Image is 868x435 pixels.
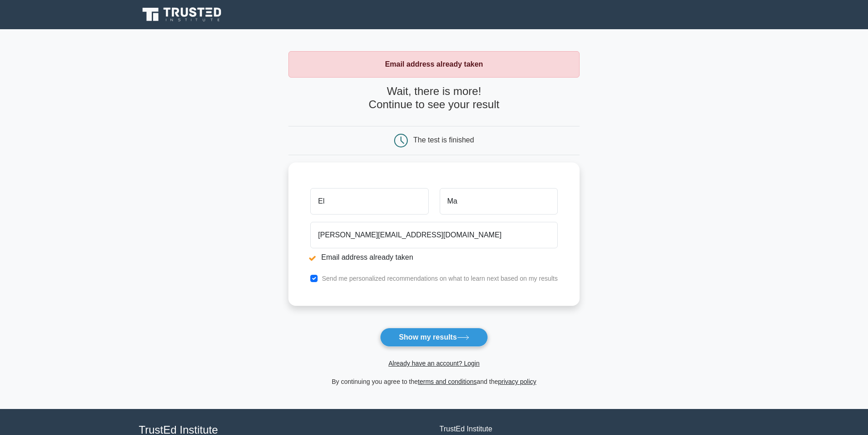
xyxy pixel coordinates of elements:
[283,376,585,387] div: By continuing you agree to the and the
[413,136,474,144] div: The test is finished
[288,85,580,111] h4: Wait, there is more! Continue to see your result
[385,60,483,68] strong: Email address already taken
[418,378,477,385] a: terms and conditions
[310,252,558,263] li: Email address already taken
[440,188,558,215] input: Last name
[322,275,558,282] label: Send me personalized recommendations on what to learn next based on my results
[380,328,488,347] button: Show my results
[310,222,558,248] input: Email
[310,188,428,215] input: First name
[388,360,479,367] a: Already have an account? Login
[498,378,536,385] a: privacy policy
